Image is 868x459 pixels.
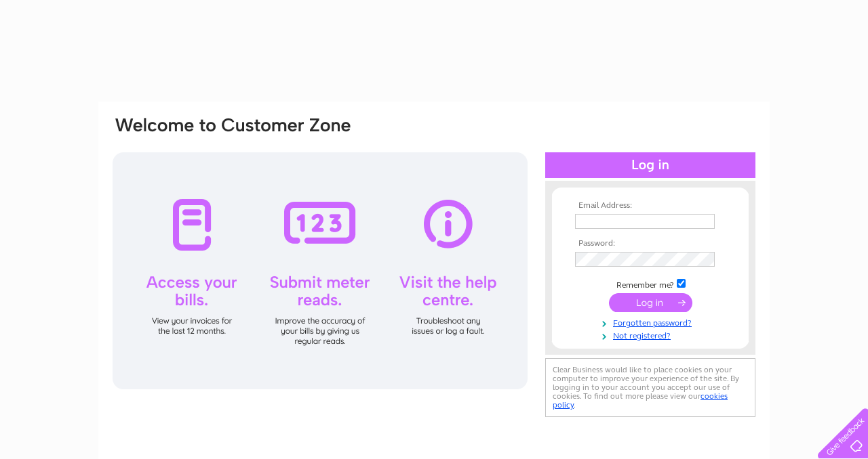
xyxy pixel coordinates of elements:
[609,293,692,312] input: Submit
[553,391,728,410] a: cookies policy
[572,201,729,211] th: Email Address:
[575,328,729,341] a: Not registered?
[575,315,729,328] a: Forgotten password?
[572,239,729,248] th: Password:
[572,277,729,290] td: Remember me?
[545,358,755,417] div: Clear Business would like to place cookies on your computer to improve your experience of the sit...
